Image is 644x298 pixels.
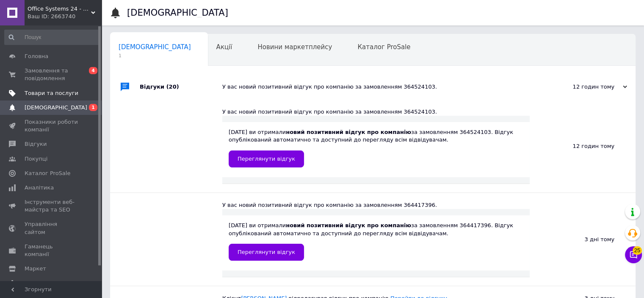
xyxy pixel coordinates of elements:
[222,201,530,209] div: У вас новий позитивний відгук про компанію за замовленням 364417396.
[229,128,523,167] div: [DATE] ви отримали за замовленням 364524103. Відгук опублікований автоматично та доступний до пер...
[357,43,410,51] span: Каталог ProSale
[25,118,78,134] span: Показники роботи компанії
[286,222,411,228] b: новий позитивний відгук про компанію
[166,84,179,90] span: (20)
[119,53,191,59] span: 1
[238,249,295,255] span: Переглянути відгук
[633,246,642,255] span: 25
[25,155,47,163] span: Покупці
[530,100,636,192] div: 12 годин тому
[127,8,228,18] h1: [DEMOGRAPHIC_DATA]
[28,13,102,20] div: Ваш ID: 2663740
[25,67,78,82] span: Замовлення та повідомлення
[25,53,48,60] span: Головна
[25,170,70,177] span: Каталог ProSale
[89,67,97,74] span: 4
[222,83,542,91] div: У вас новий позитивний відгук про компанію за замовленням 364524103.
[229,222,523,260] div: [DATE] ви отримали за замовленням 364417396. Відгук опублікований автоматично та доступний до пер...
[119,43,191,51] span: [DEMOGRAPHIC_DATA]
[25,220,78,236] span: Управління сайтом
[89,104,97,111] span: 1
[286,129,411,135] b: новий позитивний відгук про компанію
[140,74,222,100] div: Відгуки
[625,246,642,263] button: Чат з покупцем25
[216,43,232,51] span: Акції
[530,193,636,286] div: 3 дні тому
[4,30,100,45] input: Пошук
[222,108,530,116] div: У вас новий позитивний відгук про компанію за замовленням 364524103.
[229,244,304,261] a: Переглянути відгук
[25,104,87,111] span: [DEMOGRAPHIC_DATA]
[25,198,78,214] span: Інструменти веб-майстра та SEO
[25,89,78,97] span: Товари та послуги
[28,5,91,13] span: Office Systems 24 - меблі для всіх! Україна! Підбираємо з любов'ю!
[25,265,46,273] span: Маркет
[25,140,47,148] span: Відгуки
[25,184,54,192] span: Аналітика
[257,43,332,51] span: Новини маркетплейсу
[238,156,295,162] span: Переглянути відгук
[542,83,627,91] div: 12 годин тому
[229,150,304,167] a: Переглянути відгук
[25,279,68,287] span: Налаштування
[25,243,78,258] span: Гаманець компанії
